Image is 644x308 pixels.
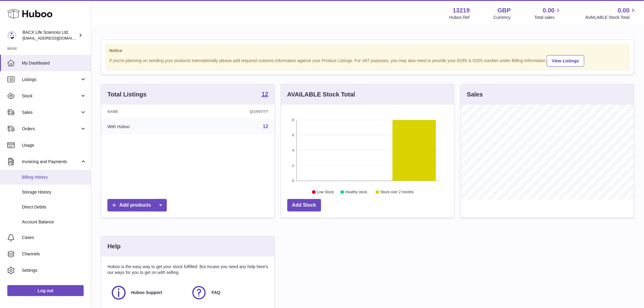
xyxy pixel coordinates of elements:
[494,15,511,20] div: Currency
[22,204,86,210] span: Direct Debits
[23,36,89,40] span: [EMAIL_ADDRESS][DOMAIN_NAME]
[212,290,220,296] span: FAQ
[292,164,294,167] text: 2
[287,90,355,99] h3: AVAILABLE Stock Total
[191,285,265,301] a: FAQ
[317,190,334,194] text: Low Stock
[292,149,294,152] text: 4
[22,219,86,225] span: Account Balance
[453,6,470,15] strong: 13219
[107,90,147,99] h3: Total Listings
[101,105,193,119] th: Name
[109,48,626,54] strong: Notice
[22,251,86,257] span: Channels
[261,91,268,97] strong: 12
[345,190,368,194] text: Healthy stock
[22,189,86,195] span: Storage History
[534,15,562,20] span: Total sales
[467,90,483,99] h3: Sales
[585,6,637,20] a: 0.00 AVAILABLE Stock Total
[292,179,294,183] text: 0
[585,15,637,20] span: AVAILABLE Stock Total
[292,133,294,137] text: 6
[7,31,16,40] img: internalAdmin-13219@internal.huboo.com
[193,105,275,119] th: Quantity
[107,264,268,275] p: Huboo is the easy way to get your stock fulfilled. But incase you need any help here's our ways f...
[101,119,193,135] td: With Huboo
[23,30,77,41] div: BACX Life Sciences Ltd.
[22,142,86,148] span: Usage
[22,126,80,132] span: Orders
[261,91,268,98] a: 12
[22,174,86,180] span: Billing History
[263,124,268,129] a: 12
[450,15,470,20] div: Huboo Ref
[292,118,294,122] text: 8
[287,199,321,212] a: Add Stock
[22,235,86,240] span: Cases
[22,60,86,66] span: My Dashboard
[110,285,185,301] a: Huboo Support
[22,110,80,115] span: Sales
[380,190,414,194] text: Stock over 2 months
[7,285,84,296] a: Log out
[543,6,555,15] span: 0.00
[22,77,80,82] span: Listings
[547,55,584,67] a: View Listings
[22,93,80,99] span: Stock
[618,6,630,15] span: 0.00
[131,290,162,296] span: Huboo Support
[22,268,86,273] span: Settings
[107,199,167,212] a: Add products
[498,6,511,15] strong: GBP
[109,54,626,67] div: If you're planning on sending your products internationally please add required customs informati...
[534,6,562,20] a: 0.00 Total sales
[22,159,80,165] span: Invoicing and Payments
[107,242,121,250] h3: Help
